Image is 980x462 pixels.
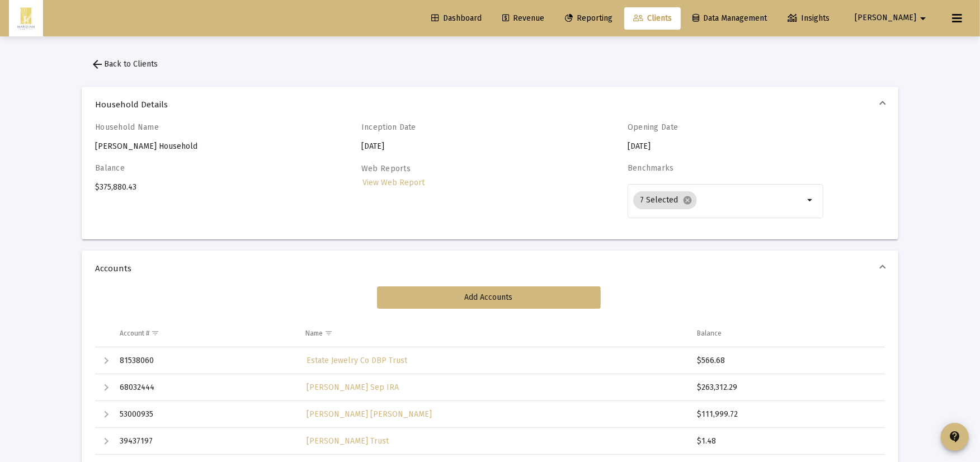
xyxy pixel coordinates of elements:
div: Household Details [82,122,898,239]
h4: Opening Date [628,122,823,132]
span: Add Accounts [465,293,513,302]
span: Clients [633,13,672,23]
span: [PERSON_NAME] Trust [307,436,389,446]
mat-icon: cancel [682,195,692,205]
a: Estate Jewelry Co DBP Trust [305,352,408,369]
span: [PERSON_NAME] [PERSON_NAME] [307,409,432,419]
mat-expansion-panel-header: Household Details [82,87,898,122]
button: Back to Clients [82,53,167,76]
div: [DATE] [628,122,823,152]
label: Web Reports [361,164,411,173]
span: [PERSON_NAME] Sep IRA [307,383,399,392]
h4: Inception Date [361,122,557,132]
a: [PERSON_NAME] [PERSON_NAME] [305,406,433,422]
a: Dashboard [422,7,491,30]
mat-icon: arrow_drop_down [804,194,817,207]
div: $375,880.43 [95,163,291,230]
a: Data Management [684,7,776,30]
mat-chip: 7 Selected [633,191,697,209]
td: Expand [95,347,112,374]
button: [PERSON_NAME] [841,7,943,29]
div: $111,999.72 [697,409,875,420]
span: Insights [788,13,830,23]
span: Reporting [565,13,613,23]
td: Column Account # [112,320,298,347]
div: [PERSON_NAME] Household [95,122,291,152]
a: View Web Report [361,175,426,191]
div: $566.68 [697,355,875,366]
mat-icon: contact_support [948,430,962,444]
a: Revenue [493,7,553,30]
td: 53000935 [112,401,298,428]
mat-expansion-panel-header: Accounts [82,251,898,286]
a: Clients [624,7,681,30]
span: Back to Clients [91,59,158,69]
h4: Benchmarks [628,163,823,173]
h4: Household Name [95,122,291,132]
span: Data Management [692,13,767,23]
td: Expand [95,374,112,401]
img: Dashboard [17,7,35,30]
td: 39437197 [112,428,298,455]
button: Add Accounts [377,286,601,309]
span: Show filter options for column 'Name' [324,329,333,337]
div: $263,312.29 [697,382,875,393]
span: Show filter options for column 'Account #' [151,329,159,337]
span: [PERSON_NAME] [855,13,916,23]
td: Expand [95,428,112,455]
span: Household Details [95,99,880,110]
td: 81538060 [112,347,298,374]
div: Balance [697,329,722,338]
mat-chip-list: Selection [633,189,804,211]
span: Accounts [95,263,880,274]
a: Insights [779,7,838,30]
div: [DATE] [361,122,557,152]
mat-icon: arrow_back [91,58,104,71]
div: Account # [120,329,149,338]
td: 68032444 [112,374,298,401]
a: [PERSON_NAME] Trust [305,433,390,449]
span: View Web Report [362,178,425,187]
span: Estate Jewelry Co DBP Trust [307,356,407,365]
td: Column Balance [689,320,885,347]
span: Revenue [502,13,544,23]
td: Column Name [298,320,690,347]
h4: Balance [95,163,291,173]
a: Reporting [556,7,621,30]
td: Expand [95,401,112,428]
span: Dashboard [431,13,482,23]
div: $1.48 [697,436,875,447]
a: [PERSON_NAME] Sep IRA [305,379,400,395]
div: Name [305,329,323,338]
mat-icon: arrow_drop_down [916,7,930,30]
